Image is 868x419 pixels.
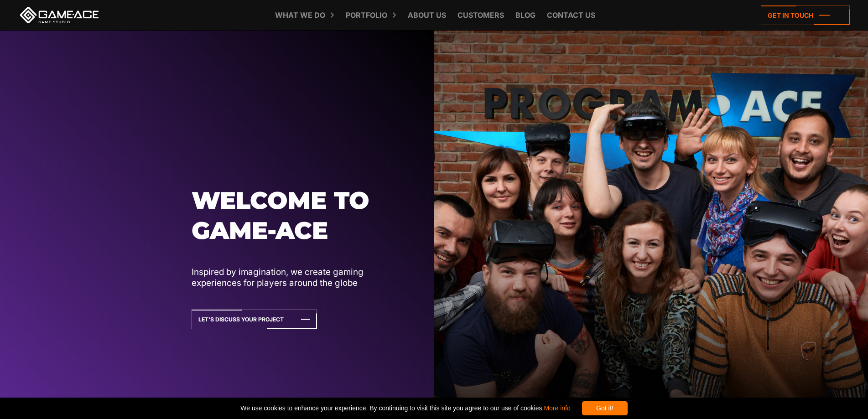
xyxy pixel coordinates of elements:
h1: Welcome to Game-ace [192,186,407,245]
div: Got it! [582,401,628,415]
a: Let's Discuss Your Project [192,310,317,329]
a: More info [544,404,570,412]
p: Inspired by imagination, we create gaming experiences for players around the globe [192,267,407,288]
a: Get in touch [761,5,850,25]
span: We use cookies to enhance your experience. By continuing to visit this site you agree to our use ... [240,401,570,415]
